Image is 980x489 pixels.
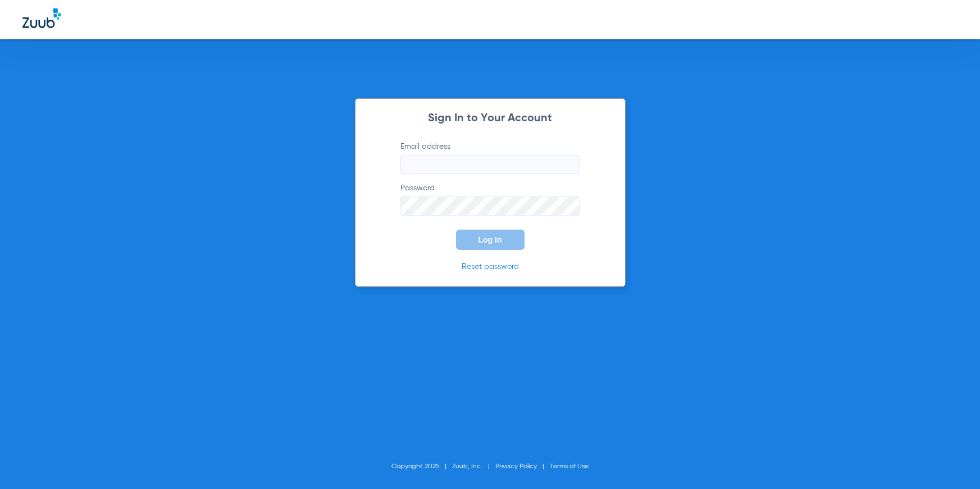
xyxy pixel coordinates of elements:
[550,463,589,470] a: Terms of Use
[924,435,980,489] iframe: Chat Widget
[462,263,519,271] a: Reset password
[384,113,597,124] h2: Sign In to Your Account
[22,8,61,28] img: Zuub Logo
[391,461,452,472] li: Copyright 2025
[456,230,525,250] button: Log In
[400,155,580,174] input: Email address
[495,463,537,470] a: Privacy Policy
[400,141,580,174] label: Email address
[452,461,495,472] li: Zuub, Inc.
[400,182,580,216] label: Password
[400,196,580,216] input: Password
[478,235,502,244] span: Log In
